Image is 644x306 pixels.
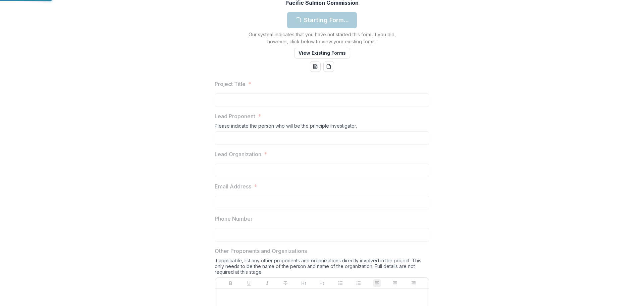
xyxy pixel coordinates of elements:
[391,279,399,287] button: Align Center
[310,61,321,72] button: word-download
[355,279,363,287] button: Ordered List
[215,123,429,131] div: Please indicate the person who will be the principle investigator.
[215,215,253,223] p: Phone Number
[294,48,350,58] button: View Existing Forms
[215,247,307,255] p: Other Proponents and Organizations
[281,279,289,287] button: Strike
[300,279,308,287] button: Heading 1
[373,279,381,287] button: Align Left
[245,279,253,287] button: Underline
[215,80,246,88] p: Project Title
[215,258,429,277] div: If applicable, list any other proponents and organizations directly involved in the project. This...
[410,279,418,287] button: Align Right
[215,150,261,158] p: Lead Organization
[323,61,334,72] button: pdf-download
[238,31,406,45] p: Our system indicates that you have not started this form. If you did, however, click below to vie...
[215,182,251,190] p: Email Address
[287,12,357,28] button: Starting Form...
[227,279,235,287] button: Bold
[336,279,344,287] button: Bullet List
[215,112,255,120] p: Lead Proponent
[318,279,326,287] button: Heading 2
[263,279,271,287] button: Italicize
